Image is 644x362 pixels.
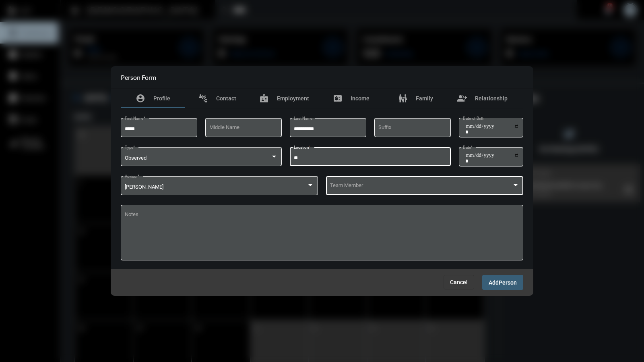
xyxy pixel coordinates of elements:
span: Add [489,279,499,286]
h2: Person Form [121,73,156,81]
span: Contact [216,95,236,102]
span: [PERSON_NAME] [125,184,163,190]
mat-icon: badge [259,94,269,103]
span: Cancel [450,279,468,285]
span: Relationship [475,95,508,102]
mat-icon: family_restroom [398,94,408,103]
button: AddPerson [482,275,523,290]
button: Cancel [444,275,474,289]
mat-icon: connect_without_contact [198,94,208,103]
span: Observed [125,155,147,161]
span: Family [416,95,433,102]
span: Income [351,95,369,102]
span: Person [499,279,517,286]
mat-icon: account_circle [136,94,145,103]
span: Profile [153,95,170,102]
mat-icon: price_change [333,94,343,103]
mat-icon: group_add [457,94,467,103]
span: Employment [277,95,309,102]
